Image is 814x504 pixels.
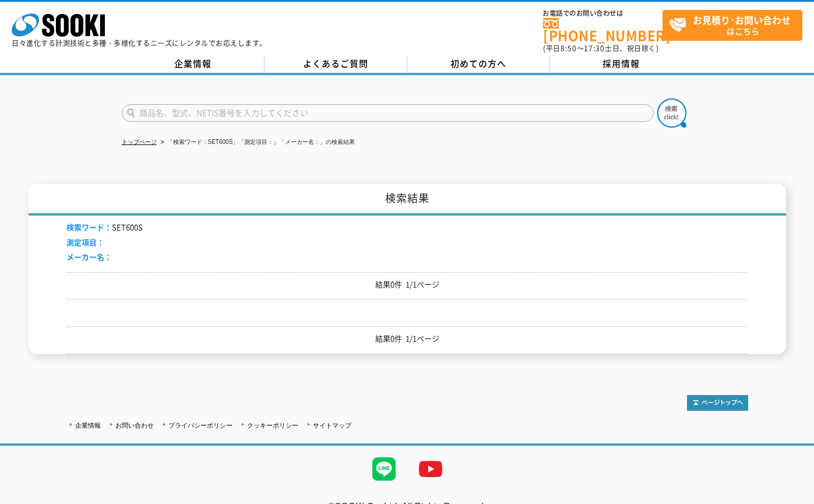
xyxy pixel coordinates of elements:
a: プライバシーポリシー [168,422,232,429]
span: (平日 ～ 土日、祝日除く) [543,43,658,54]
p: 結果0件 1/1ページ [66,333,748,345]
span: 測定項目： [66,237,104,248]
span: お電話でのお問い合わせは [543,10,663,17]
p: 結果0件 1/1ページ [66,279,748,291]
a: 企業情報 [122,55,265,73]
a: トップページ [122,139,157,145]
a: 採用情報 [550,55,693,73]
a: よくあるご質問 [265,55,407,73]
span: はこちら [669,10,802,40]
a: 企業情報 [75,422,101,429]
h1: 検索結果 [29,184,786,216]
li: 「検索ワード：SET600S」「測定項目：」「メーカー名：」の検索結果 [158,136,355,149]
a: サイトマップ [313,422,351,429]
p: 日々進化する計測技術と多種・多様化するニーズにレンタルでお応えします。 [12,40,267,47]
img: LINE [361,446,407,492]
span: 初めての方へ [450,57,506,70]
img: YouTube [407,446,454,492]
a: 初めての方へ [407,55,550,73]
input: 商品名、型式、NETIS番号を入力してください [122,104,654,122]
a: [PHONE_NUMBER] [543,18,663,42]
a: お問い合わせ [115,422,154,429]
a: クッキーポリシー [247,422,298,429]
img: トップページへ [687,395,748,411]
strong: お見積り･お問い合わせ [693,13,791,27]
a: お見積り･お問い合わせはこちら [663,10,802,41]
li: SET600S [66,221,143,234]
span: 検索ワード： [66,221,112,232]
span: 17:30 [584,43,605,54]
img: btn_search.png [657,98,686,128]
span: メーカー名： [66,251,112,262]
span: 8:50 [561,43,577,54]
